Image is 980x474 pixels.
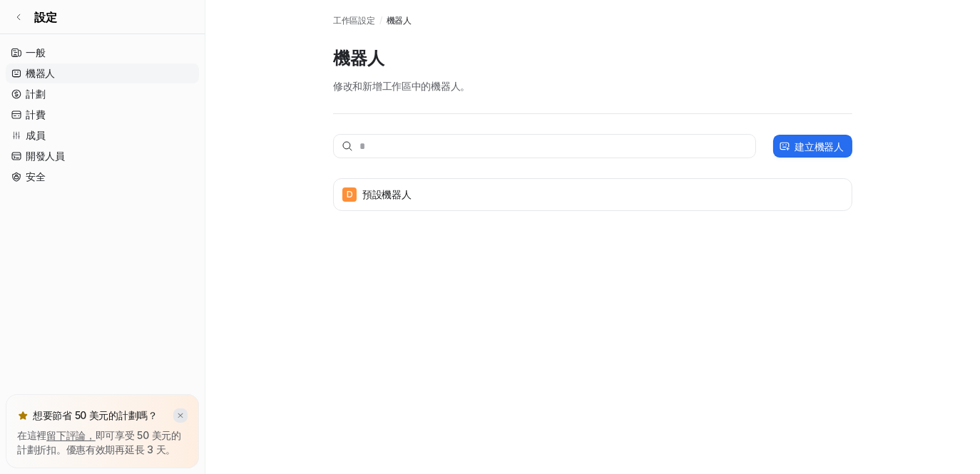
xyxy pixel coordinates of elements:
p: 預設機器人 [362,187,412,202]
p: 在這裡 即可享受 50 美元的計劃折扣。優惠有效期再延長 3 天。 [17,428,188,457]
a: 機器人 [6,63,199,83]
font: 安全 [26,170,45,184]
a: 工作區設定 [333,14,375,27]
a: 機器人 [387,14,412,27]
img: 星 [17,410,29,421]
font: 開發人員 [26,149,65,163]
font: 計劃 [26,87,45,101]
span: 設定 [34,9,57,26]
font: 一般 [26,46,45,60]
a: 留下評論， [46,429,96,441]
p: 修改和新增工作區中的機器人。 [333,78,852,93]
font: 計費 [26,108,45,122]
p: 建立機器人 [795,139,844,154]
p: 想要節省 50 美元的計劃嗎？ [33,408,158,423]
a: 開發人員 [6,146,199,166]
p: 機器人 [333,47,852,70]
img: x [176,411,185,421]
font: 成員 [26,128,45,143]
span: / [379,14,382,27]
button: 建立機器人 [773,135,852,158]
a: 計費 [6,105,199,125]
span: D [342,187,357,202]
font: 機器人 [26,66,55,81]
a: 一般 [6,43,199,63]
a: 成員 [6,125,199,145]
img: 創造 [779,141,790,152]
a: 安全 [6,167,199,187]
a: 計劃 [6,84,199,104]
